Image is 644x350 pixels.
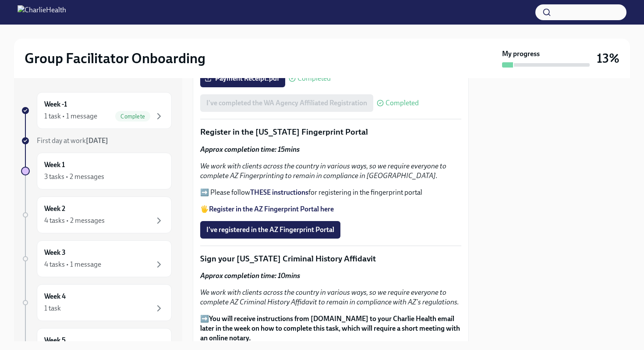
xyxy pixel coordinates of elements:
h6: Week 5 [44,336,66,345]
span: First day at work [37,136,108,145]
h6: Week 3 [44,248,66,257]
div: 4 tasks • 1 message [44,260,101,269]
span: Complete [115,113,150,120]
a: Week -11 task • 1 messageComplete [21,92,172,129]
span: Payment Receipt.pdf [206,74,279,83]
p: 🖐️ [200,204,461,214]
div: 3 tasks • 2 messages [44,172,104,182]
em: We work with clients across the country in various ways, so we require everyone to complete AZ Cr... [200,288,459,306]
strong: Approx completion time: 10mins [200,271,300,280]
label: Payment Receipt.pdf [200,70,285,87]
a: Week 13 tasks • 2 messages [21,153,172,189]
a: First day at work[DATE] [21,136,172,146]
h3: 13% [597,50,619,66]
span: Completed [297,75,331,82]
a: Week 24 tasks • 2 messages [21,196,172,233]
button: I've registered in the AZ Fingerprint Portal [200,221,340,239]
h2: Group Facilitator Onboarding [25,50,205,67]
h6: Week 1 [44,160,65,170]
span: I've registered in the AZ Fingerprint Portal [206,225,334,234]
a: THESE instructions [250,188,308,196]
p: ➡️ [200,314,461,343]
a: Week 41 task [21,284,172,321]
div: 1 task • 1 message [44,111,97,121]
h6: Week 2 [44,204,65,214]
img: CharlieHealth [18,5,66,19]
a: Week 34 tasks • 1 message [21,240,172,277]
strong: Approx completion time: 15mins [200,145,300,154]
div: 1 task [44,304,61,313]
h6: Week -1 [44,100,67,109]
h6: Week 4 [44,292,66,301]
div: 4 tasks • 2 messages [44,216,105,225]
a: Register in the AZ Fingerprint Portal here [209,205,334,213]
p: Register in the [US_STATE] Fingerprint Portal [200,126,461,138]
em: We work with clients across the country in various ways, so we require everyone to complete AZ Fi... [200,162,446,180]
span: Completed [386,100,419,107]
strong: You will receive instructions from [DOMAIN_NAME] to your Charlie Health email later in the week o... [200,314,460,342]
p: Sign your [US_STATE] Criminal History Affidavit [200,253,461,264]
strong: [DATE] [86,136,108,145]
strong: My progress [502,49,540,59]
p: ➡️ Please follow for registering in the fingerprint portal [200,188,461,197]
